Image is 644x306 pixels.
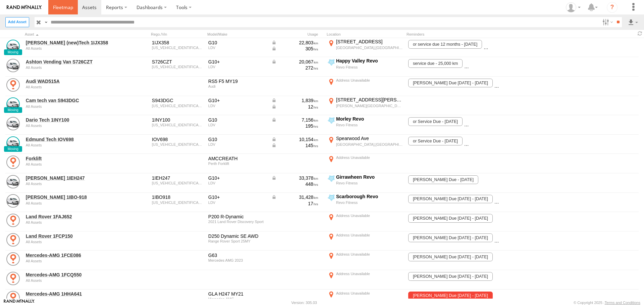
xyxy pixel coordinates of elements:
[6,136,20,150] a: View Asset Details
[26,201,118,205] div: undefined
[327,97,404,115] label: Click to View Current Location
[327,39,404,57] label: Click to View Current Location
[26,46,118,50] div: undefined
[271,46,318,52] div: Data from Vehicle CANbus
[327,155,404,173] label: Click to View Current Location
[152,136,204,142] div: IOV698
[336,135,403,141] div: Spearwood Ave
[408,137,462,145] span: or Service Due - 10/06/2026
[327,32,404,37] div: Location
[26,97,118,103] a: Cam tech van S943DGC
[208,78,267,84] div: RS5 F5 MY19
[208,252,267,258] div: G63
[26,65,118,70] div: undefined
[151,32,205,37] div: Rego./Vin
[600,17,614,27] label: Search Filter Options
[26,278,118,282] div: undefined
[408,253,492,261] span: Rego Due 26/06/2026 - 26/06/2026
[271,175,318,181] div: Data from Vehicle CANbus
[208,201,267,205] div: LDV
[43,17,48,27] label: Search Query
[152,142,204,146] div: LSKG4GL1XSA063890
[336,39,403,45] div: [STREET_ADDRESS]
[327,271,404,289] label: Click to View Current Location
[607,2,618,13] i: ?
[152,104,204,108] div: LSKG4GL13RA130971
[25,32,119,37] div: Click to Sort
[208,162,267,166] div: Perth Forklift
[152,40,204,46] div: 1IJX358
[408,117,462,126] span: or Service Due - 03/07/2026
[336,181,403,185] div: Revo Fitness
[26,291,118,297] a: Mercedes-AMG 1HHA641
[26,240,118,244] div: undefined
[4,299,35,306] a: Visit our Website
[271,136,318,142] div: Data from Vehicle CANbus
[6,59,20,72] a: View Asset Details
[327,213,404,231] label: Click to View Current Location
[26,272,118,278] a: Mercedes-AMG 1FCQ550
[574,301,640,305] div: © Copyright 2025 -
[6,194,20,208] a: View Asset Details
[208,214,267,220] div: P200 R-Dynamic
[336,58,403,64] div: Happy Valley Revo
[336,123,403,127] div: Revo Fitness
[6,40,20,53] a: View Asset Details
[408,272,492,281] span: Rego Due 15/05/2026 - 15/05/2026
[271,65,318,71] div: 272
[26,259,118,263] div: undefined
[336,65,403,70] div: Revo Fitness
[152,123,204,127] div: LSKG4GL1XRA130952
[336,200,403,205] div: Revo Fitness
[271,194,318,200] div: Data from Vehicle CANbus
[152,97,204,103] div: S943DGC
[336,174,403,180] div: Girrawheen Revo
[464,137,520,145] span: Service Due - 22,000 km
[152,175,204,181] div: 1IEH247
[408,292,492,300] span: Rego Due 14/04/2025 - 15/04/2025
[336,97,403,103] div: [STREET_ADDRESS][PERSON_NAME]
[327,135,404,154] label: Click to View Current Location
[271,40,318,46] div: Data from Vehicle CANbus
[336,116,403,122] div: Morley Revo
[408,214,492,223] span: Rego Due 23/06/2026 - 23/06/2026
[408,195,492,204] span: Rego Due 27/11/2025 - 27/11/2025
[6,117,20,130] a: View Asset Details
[271,117,318,123] div: Data from Vehicle CANbus
[26,59,118,65] a: Ashton Vending Van S726CZT
[208,220,267,224] div: 2021 Land Rover Discovery Sport
[208,194,267,200] div: G10+
[208,65,267,69] div: LDV
[208,297,267,301] div: Mercedes-AMG
[270,32,324,37] div: Usage
[152,59,204,65] div: S726CZT
[327,77,404,95] label: Click to View Current Location
[26,252,118,258] a: Mercedes-AMG 1FCE086
[207,32,268,37] div: Model/Make
[271,97,318,103] div: Data from Vehicle CANbus
[208,59,267,65] div: G10+
[327,232,404,250] label: Click to View Current Location
[26,124,118,128] div: undefined
[6,291,20,304] a: View Asset Details
[208,84,267,88] div: Audi
[152,181,204,185] div: LSKG4GL16PA160835
[271,59,318,65] div: Data from Vehicle CANbus
[407,32,514,37] div: Reminders
[627,17,639,27] label: Export results as...
[208,233,267,239] div: D250 Dynamic SE AWD
[5,17,29,27] label: Create New Asset
[408,175,478,184] span: Rego Due - 18/03/2026
[208,123,267,127] div: LDV
[26,117,118,123] a: Dario Tech 1INY100
[6,156,20,169] a: View Asset Details
[26,78,118,84] a: Audi WAD515A
[408,233,492,242] span: Rego Due 11/12/2025 - 11/12/2025
[327,251,404,269] label: Click to View Current Location
[291,301,317,305] div: Version: 305.03
[6,78,20,92] a: View Asset Details
[336,45,403,50] div: [GEOGRAPHIC_DATA],[GEOGRAPHIC_DATA]
[208,40,267,46] div: G10
[152,194,204,200] div: 1IBO918
[271,123,318,129] div: 195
